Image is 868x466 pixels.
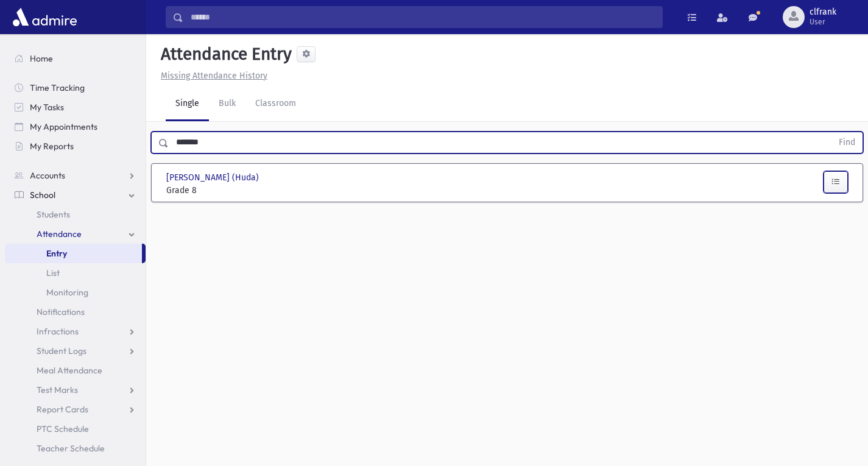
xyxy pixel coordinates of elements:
a: Entry [5,244,142,263]
span: Student Logs [37,345,86,356]
img: AdmirePro [10,5,80,29]
span: Infractions [37,326,79,337]
h5: Attendance Entry [156,44,292,65]
a: Home [5,49,146,68]
span: Meal Attendance [37,365,102,376]
input: Search [183,6,662,28]
span: My Reports [30,141,74,152]
u: Missing Attendance History [161,71,267,81]
span: Home [30,53,53,64]
span: Grade 8 [166,184,270,197]
a: Single [166,87,209,121]
a: School [5,185,146,205]
a: PTC Schedule [5,419,146,439]
span: Time Tracking [30,82,85,93]
a: Infractions [5,322,146,341]
span: List [46,267,60,278]
a: My Appointments [5,117,146,136]
span: My Tasks [30,102,64,113]
span: Test Marks [37,384,78,395]
span: Entry [46,248,67,259]
span: User [810,17,836,27]
span: [PERSON_NAME] (Huda) [166,171,261,184]
a: Notifications [5,302,146,322]
a: Attendance [5,224,146,244]
span: Students [37,209,70,220]
span: Accounts [30,170,65,181]
a: Missing Attendance History [156,71,267,81]
span: My Appointments [30,121,97,132]
span: PTC Schedule [37,423,89,434]
a: Accounts [5,166,146,185]
span: Teacher Schedule [37,443,105,454]
a: Teacher Schedule [5,439,146,458]
a: Monitoring [5,283,146,302]
a: Meal Attendance [5,361,146,380]
span: Notifications [37,306,85,317]
a: Students [5,205,146,224]
button: Find [831,132,863,153]
a: Test Marks [5,380,146,400]
a: Time Tracking [5,78,146,97]
a: List [5,263,146,283]
a: Bulk [209,87,245,121]
span: Monitoring [46,287,88,298]
span: Attendance [37,228,82,239]
a: Classroom [245,87,306,121]
a: My Reports [5,136,146,156]
a: Report Cards [5,400,146,419]
a: Student Logs [5,341,146,361]
a: My Tasks [5,97,146,117]
span: Report Cards [37,404,88,415]
span: clfrank [810,7,836,17]
span: School [30,189,55,200]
